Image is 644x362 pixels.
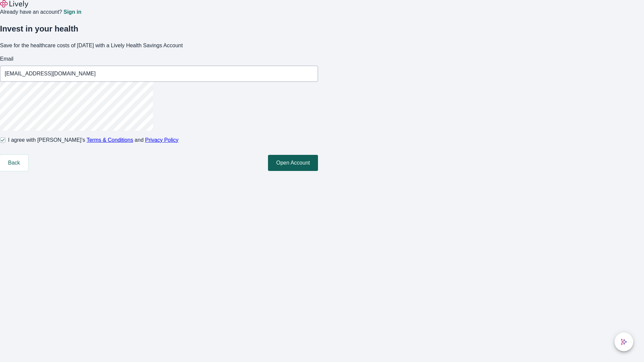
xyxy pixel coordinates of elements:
span: I agree with [PERSON_NAME]’s and [8,136,178,144]
a: Terms & Conditions [87,137,133,143]
svg: Lively AI Assistant [621,339,627,345]
button: Open Account [268,155,318,171]
a: Sign in [63,9,81,15]
button: chat [614,333,633,351]
a: Privacy Policy [145,137,179,143]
